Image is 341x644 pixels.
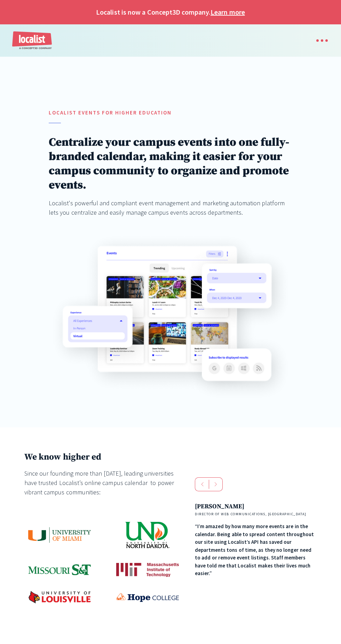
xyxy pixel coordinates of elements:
div: carousel [195,477,317,591]
img: Missouri S&T logo [28,564,91,575]
img: Massachusetts Institute of Technology logo [116,563,179,577]
h3: We know higher ed [24,452,183,462]
img: University of Miami logo [28,527,91,543]
img: University of Louisville logo [28,591,91,604]
div: 1 of 3 [195,502,317,578]
strong: [PERSON_NAME] [195,502,244,510]
h4: Director of Web Communications, [GEOGRAPHIC_DATA] [195,511,317,517]
div: next slide [209,477,223,491]
div: Since our founding more than [DATE], leading universities have trusted Localist’s online campus c... [24,469,183,497]
div: “I’m amazed by how many more events are in the calendar. Being able to spread content throughout ... [195,523,317,578]
a: home [12,31,53,50]
h1: Centralize your campus events into one fully-branded calendar, making it easier for your campus c... [49,135,292,192]
div: menu [309,33,329,48]
a: Learn more [211,7,245,17]
img: University of North Dakota logo [125,521,170,549]
h5: localist Events for Higher education [49,109,292,117]
img: Hope College logo [116,593,179,602]
div: Localist's powerful and compliant event management and marketing automation platform lets you cen... [49,198,292,217]
div: previous slide [195,477,209,491]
